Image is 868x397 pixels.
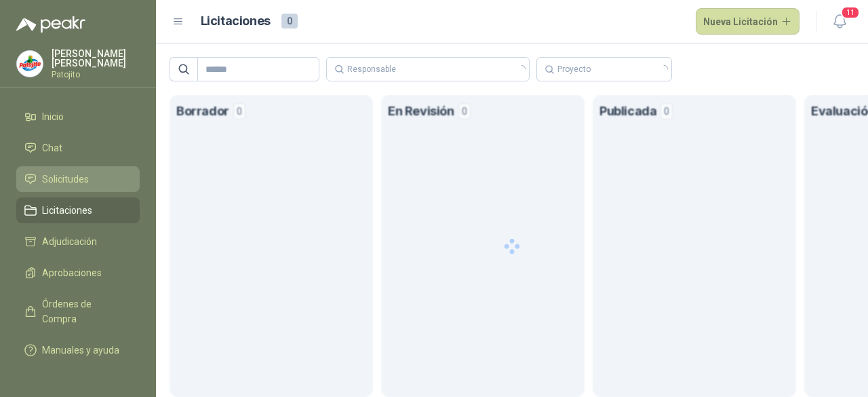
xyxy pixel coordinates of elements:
button: 11 [827,10,852,34]
span: Solicitudes [42,172,89,187]
span: Órdenes de Compra [42,297,127,326]
a: Inicio [16,104,140,130]
span: loading [517,65,526,73]
span: Adjudicación [42,234,97,249]
button: Nueva Licitación [696,8,800,35]
span: Chat [42,140,62,155]
h1: Licitaciones [201,12,271,31]
p: [PERSON_NAME] [PERSON_NAME] [52,49,140,68]
a: Licitaciones [16,197,140,223]
p: Patojito [52,71,140,79]
a: Aprobaciones [16,260,140,286]
img: Logo peakr [16,16,85,33]
span: 11 [841,6,860,19]
img: Company Logo [17,51,43,77]
span: Inicio [42,109,64,124]
span: loading [660,65,668,73]
span: Licitaciones [42,203,92,218]
span: Manuales y ayuda [42,343,119,358]
a: Órdenes de Compra [16,291,140,332]
a: Manuales y ayuda [16,337,140,363]
span: 0 [281,14,298,29]
a: Solicitudes [16,166,140,192]
a: Adjudicación [16,229,140,254]
span: Aprobaciones [42,265,102,280]
a: Chat [16,135,140,161]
